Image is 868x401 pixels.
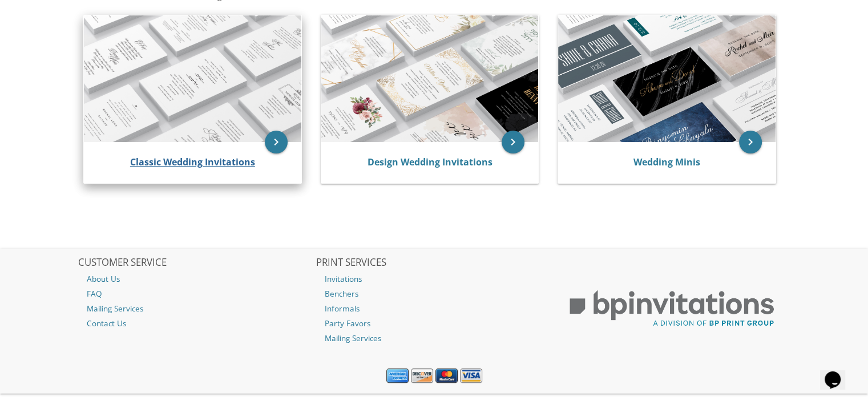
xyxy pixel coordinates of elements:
a: Wedding Minis [633,156,700,168]
h2: PRINT SERVICES [316,257,552,269]
a: Design Wedding Invitations [367,156,492,168]
a: Informals [316,301,552,316]
img: BP Print Group [554,280,790,337]
a: keyboard_arrow_right [739,131,762,153]
a: FAQ [78,286,314,301]
img: Discover [411,368,433,383]
a: About Us [78,272,314,286]
a: Mailing Services [78,301,314,316]
iframe: chat widget [820,355,857,390]
a: Benchers [316,286,552,301]
img: Wedding Minis [558,15,776,142]
img: MasterCard [435,368,458,383]
a: keyboard_arrow_right [265,131,288,153]
a: Invitations [316,272,552,286]
a: Party Favors [316,316,552,331]
img: Classic Wedding Invitations [84,15,301,142]
img: Visa [460,368,482,383]
a: keyboard_arrow_right [502,131,524,153]
a: Contact Us [78,316,314,331]
h2: CUSTOMER SERVICE [78,257,314,269]
a: Classic Wedding Invitations [130,156,255,168]
img: Design Wedding Invitations [321,15,539,142]
a: Mailing Services [316,331,552,346]
img: American Express [386,368,409,383]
